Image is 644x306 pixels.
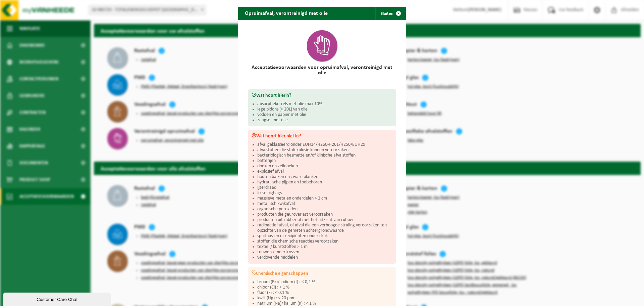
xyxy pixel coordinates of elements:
[257,212,392,217] li: producten die geuroverlast veroorzaken
[3,291,112,306] iframe: chat widget
[257,101,392,107] li: absorptiekorrels met olie max 10%
[248,65,396,76] h2: Acceptatievoorwaarden voor opruimafval, verontreinigd met olie
[257,223,392,233] li: radioactief afval, of afval die een verhoogde straling veroorzaken ten opzichte van de gemeten ac...
[375,7,405,20] button: Sluiten
[257,107,392,112] li: lege bidons (< 20L) van olie
[257,290,392,296] li: fluor (F) : < 0,1 %
[257,217,392,223] li: producten uit rubber of met het uitzicht van rubber
[252,92,392,98] h3: Wat hoort hierin?
[257,279,392,285] li: broom (Br)/ jodium (I) : < 0,1 %
[257,147,392,153] li: afvalstoffen die stofexplosie kunnen veroorzaken
[257,158,392,164] li: batterijen
[257,174,392,180] li: houten balken en zware planken
[257,244,392,250] li: textiel / kunststoffen > 1 m
[257,180,392,185] li: hydraulische pijpen en toebehoren
[257,201,392,207] li: metallisch kwikafval
[257,296,392,301] li: kwik (Hg) : < 20 ppm
[257,190,392,196] li: losse bigbags
[257,164,392,169] li: doeken en zeildoeken
[257,196,392,201] li: massieve metalen onderdelen > 2 cm
[252,270,392,276] h3: Chemische eigenschappen
[257,207,392,212] li: organische peroxiden
[252,133,392,139] h3: Wat hoort hier niet in?
[257,169,392,174] li: explosief afval
[238,7,334,19] h2: Opruimafval, verontreinigd met olie
[257,185,392,190] li: ijzerdraad
[257,255,392,260] li: verdovende middelen
[257,118,392,123] li: zaagsel met olie
[257,142,392,147] li: afval geklasseerd onder EUH14/H260-H261/H250/EUH29
[257,285,392,290] li: chloor (Cl) : < 1 %
[257,239,392,244] li: stoffen die chemische reacties veroorzaken
[257,112,392,118] li: vodden en papier met olie
[257,233,392,239] li: spuitbussen of recipiënten onder druk
[257,250,392,255] li: touwen / meertrossen
[257,153,392,158] li: bacteriologisch besmette en/of klinische afvalstoffen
